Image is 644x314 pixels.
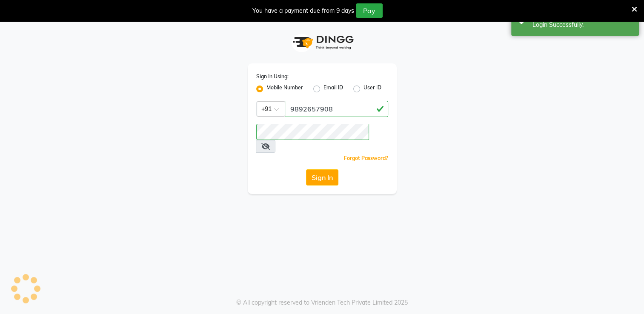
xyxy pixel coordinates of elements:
label: Mobile Number [266,84,303,94]
input: Username [256,124,369,140]
div: You have a payment due from 9 days [252,6,354,15]
button: Pay [356,3,383,18]
button: Sign In [306,169,338,186]
label: Sign In Using: [256,73,289,80]
img: logo1.svg [288,30,356,55]
a: Forgot Password? [344,155,388,161]
label: User ID [364,84,381,94]
input: Username [285,101,388,117]
label: Email ID [323,84,343,94]
div: Login Successfully. [532,20,633,29]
